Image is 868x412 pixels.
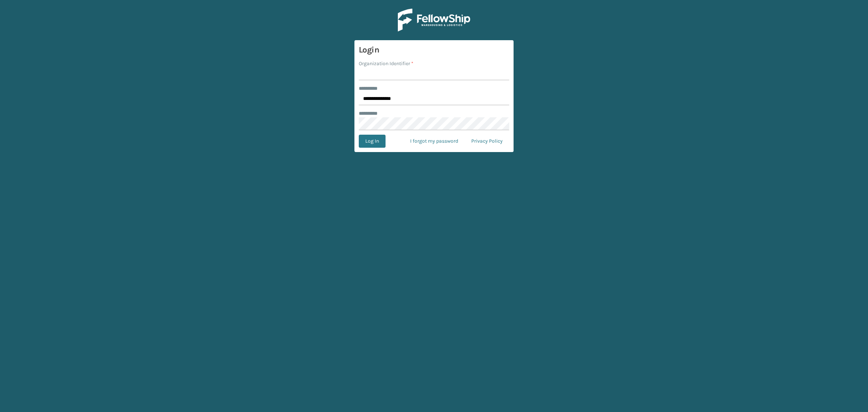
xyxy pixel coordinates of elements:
[359,60,413,67] label: Organization Identifier
[359,45,509,55] h3: Login
[404,135,465,148] a: I forgot my password
[398,9,470,31] img: Logo
[465,135,509,148] a: Privacy Policy
[359,135,386,148] button: Log In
